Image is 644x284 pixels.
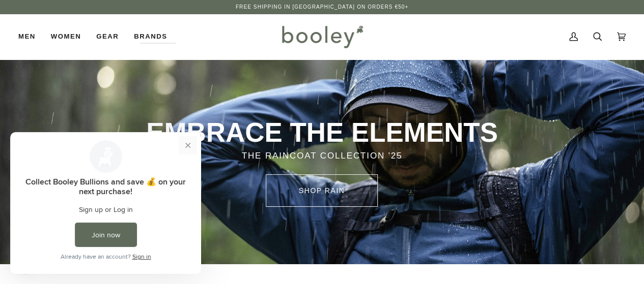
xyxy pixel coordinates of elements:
[43,14,89,59] a: Women
[18,31,36,42] span: Men
[126,14,175,59] a: Brands
[89,14,126,59] a: Gear
[137,149,507,163] p: THE RAINCOAT COLLECTION '25
[51,31,81,42] span: Women
[96,31,119,42] span: Gear
[134,31,167,42] span: Brands
[277,22,367,51] img: Booley
[10,132,201,274] iframe: Loyalty program pop-up with offers and actions
[18,14,43,59] a: Men
[137,116,507,149] p: EMBRACE THE ELEMENTS
[236,3,408,11] p: Free Shipping in [GEOGRAPHIC_DATA] on Orders €50+
[266,174,378,207] a: SHOP rain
